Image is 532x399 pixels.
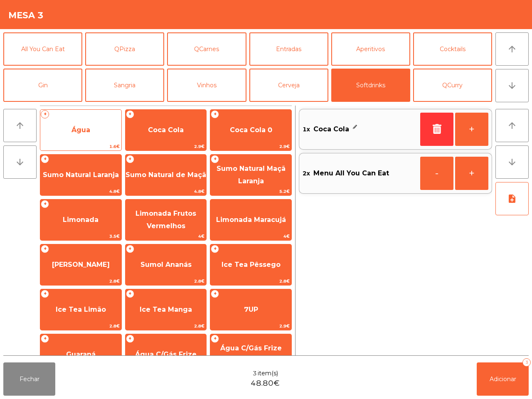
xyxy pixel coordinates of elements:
button: Sangria [85,69,164,102]
button: QCurry [413,69,492,102]
span: 4.8€ [126,187,207,195]
span: + [41,155,49,163]
span: Ice Tea Limão [56,305,106,313]
button: Gin [3,69,82,102]
span: + [41,110,49,118]
span: item(s) [258,369,278,378]
span: 1.6€ [40,143,121,150]
button: + [455,157,488,190]
span: + [41,335,49,343]
i: arrow_upward [15,121,25,131]
span: + [41,200,49,208]
span: 4.8€ [40,187,121,195]
button: Aperitivos [331,32,410,66]
i: arrow_downward [507,81,517,91]
span: 1x [303,123,310,135]
span: Ice Tea Pêssego [222,261,281,268]
i: arrow_downward [507,157,517,167]
span: + [211,110,219,118]
span: Limonada Maracujá [216,216,286,224]
button: QPizza [85,32,164,66]
span: Adicionar [490,375,516,383]
button: Fechar [3,362,55,396]
button: Adicionar3 [477,362,529,396]
button: arrow_downward [495,145,529,179]
span: 4€ [126,232,207,240]
button: - [420,157,453,190]
span: 2x [303,167,310,180]
div: 3 [522,358,531,367]
button: arrow_upward [495,109,529,142]
span: Ice Tea Manga [140,305,192,313]
span: 3.5€ [40,232,121,240]
span: 5.2€ [210,187,291,195]
span: + [211,290,219,298]
span: + [126,290,134,298]
button: All You Can Eat [3,32,82,66]
button: QCarnes [167,32,246,66]
span: Água C/Gás Frize Limão [220,344,282,365]
span: + [126,110,134,118]
i: note_add [507,194,517,204]
button: Cocktails [413,32,492,66]
i: arrow_upward [507,121,517,131]
span: Sumol Ananás [140,261,192,268]
button: Softdrinks [331,69,410,102]
span: 2.8€ [210,277,291,285]
span: + [126,245,134,253]
span: 2.8€ [126,322,207,330]
span: 2.9€ [126,143,207,150]
h4: Mesa 3 [8,9,44,22]
button: + [455,113,488,146]
span: 7UP [244,305,258,313]
i: arrow_upward [507,44,517,54]
button: arrow_downward [3,145,37,179]
span: Sumo Natural Maçã Laranja [217,165,286,185]
span: 2.9€ [210,143,291,150]
span: Limonada Frutos Vermelhos [135,209,196,230]
span: + [41,290,49,298]
span: Coca Cola [313,123,349,135]
button: Cerveja [249,69,328,102]
span: 3 [253,369,257,378]
span: + [41,245,49,253]
span: 4€ [210,232,291,240]
span: + [126,155,134,163]
span: Coca Cola 0 [230,126,272,134]
button: Vinhos [167,69,246,102]
button: Entradas [249,32,328,66]
span: 48.80€ [251,378,280,389]
span: + [211,245,219,253]
span: Água [71,126,90,134]
span: 2.8€ [40,277,121,285]
i: arrow_downward [15,157,25,167]
button: note_add [495,182,529,215]
button: arrow_upward [3,109,37,142]
span: [PERSON_NAME] [52,261,110,268]
span: + [126,335,134,343]
span: 2.9€ [210,322,291,330]
span: + [211,155,219,163]
span: Guaraná [66,350,96,358]
span: Menu All You Can Eat [313,167,389,180]
span: Sumo Natural de Maçã [126,171,206,179]
button: arrow_downward [495,69,529,102]
span: 2.8€ [126,277,207,285]
button: arrow_upward [495,32,529,66]
span: Sumo Natural Laranja [43,171,119,179]
span: Água C/Gás Frize [135,350,197,358]
span: + [211,335,219,343]
span: Coca Cola [148,126,184,134]
span: Limonada [63,216,99,224]
span: 2.8€ [40,322,121,330]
